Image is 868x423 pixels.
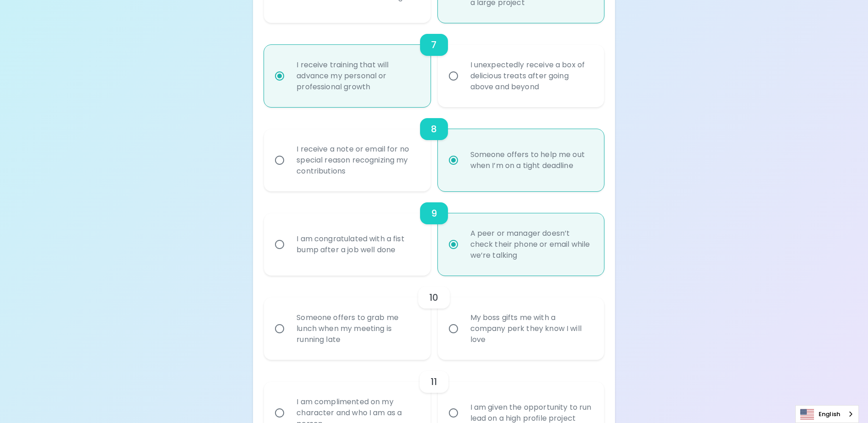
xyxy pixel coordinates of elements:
[431,206,437,221] h6: 9
[264,23,604,107] div: choice-group-check
[289,222,425,266] div: I am congratulated with a fist bump after a job well done
[264,191,604,276] div: choice-group-check
[431,122,437,136] h6: 8
[289,301,425,356] div: Someone offers to grab me lunch when my meeting is running late
[463,301,599,356] div: My boss gifts me with a company perk they know I will love
[289,49,425,103] div: I receive training that will advance my personal or professional growth
[264,276,604,360] div: choice-group-check
[289,133,425,188] div: I receive a note or email for no special reason recognizing my contributions
[796,406,858,423] a: English
[431,38,437,52] h6: 7
[795,405,859,423] div: Language
[429,290,438,305] h6: 10
[795,405,859,423] aside: Language selected: English
[463,138,599,182] div: Someone offers to help me out when I’m on a tight deadline
[463,49,599,103] div: I unexpectedly receive a box of delicious treats after going above and beyond
[264,107,604,191] div: choice-group-check
[431,374,437,389] h6: 11
[463,217,599,272] div: A peer or manager doesn’t check their phone or email while we’re talking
